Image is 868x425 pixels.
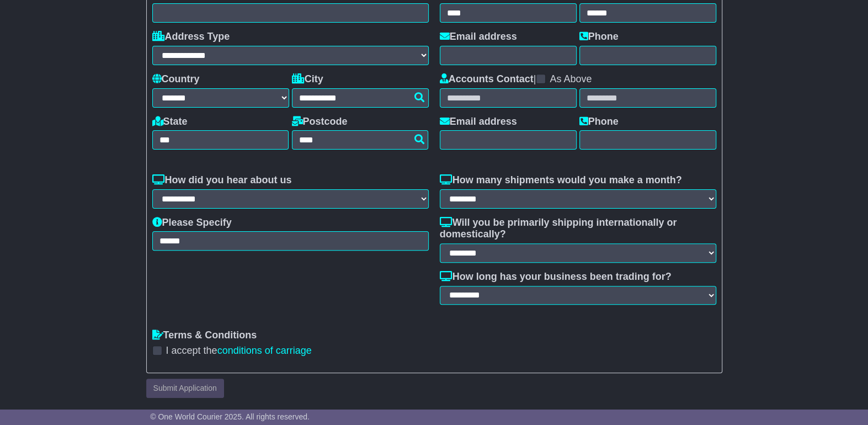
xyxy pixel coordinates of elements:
label: How long has your business been trading for? [440,271,672,283]
label: Phone [579,116,619,128]
label: Country [152,73,200,86]
label: Accounts Contact [440,73,534,86]
label: I accept the [166,345,312,357]
label: Address Type [152,31,230,43]
label: How did you hear about us [152,174,292,187]
label: Postcode [292,116,348,128]
a: conditions of carriage [217,345,312,356]
label: Email address [440,31,517,43]
button: Submit Application [146,379,224,398]
span: © One World Courier 2025. All rights reserved. [150,412,310,421]
label: Will you be primarily shipping internationally or domestically? [440,217,716,241]
label: City [292,73,323,86]
label: Terms & Conditions [152,330,257,342]
label: State [152,116,188,128]
label: Phone [579,31,619,43]
label: Please Specify [152,217,232,229]
label: As Above [550,73,592,86]
label: How many shipments would you make a month? [440,174,682,187]
label: Email address [440,116,517,128]
div: | [440,73,716,88]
